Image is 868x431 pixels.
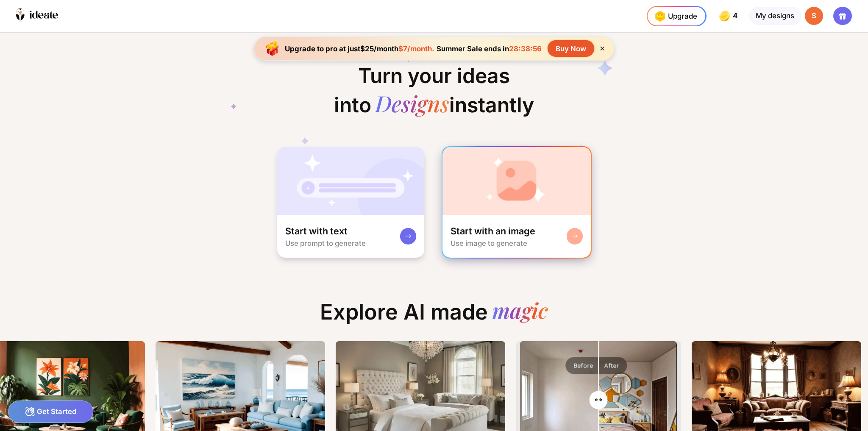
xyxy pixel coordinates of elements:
div: My designs [749,7,801,25]
div: S [805,7,823,25]
img: startWithImageCardBg.jpg [442,147,591,215]
div: Upgrade to pro at just [285,44,434,53]
div: Start with text [285,225,348,237]
div: Buy Now [548,40,594,57]
img: upgrade-nav-btn-icon.gif [652,8,668,24]
div: Upgrade [652,8,697,24]
div: Start with an image [451,225,535,237]
div: Explore AI made [312,299,556,333]
div: Get Started [8,400,93,423]
span: $7/month. [398,44,434,53]
img: upgrade-banner-new-year-icon.gif [262,39,283,59]
div: Use image to generate [451,239,527,247]
span: $25/month [360,44,398,53]
img: startWithTextCardBg.jpg [277,147,425,215]
div: Use prompt to generate [285,239,366,247]
span: 4 [733,12,739,20]
span: 28:38:56 [509,44,542,53]
div: magic [492,299,548,325]
div: Summer Sale ends in [434,44,544,53]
